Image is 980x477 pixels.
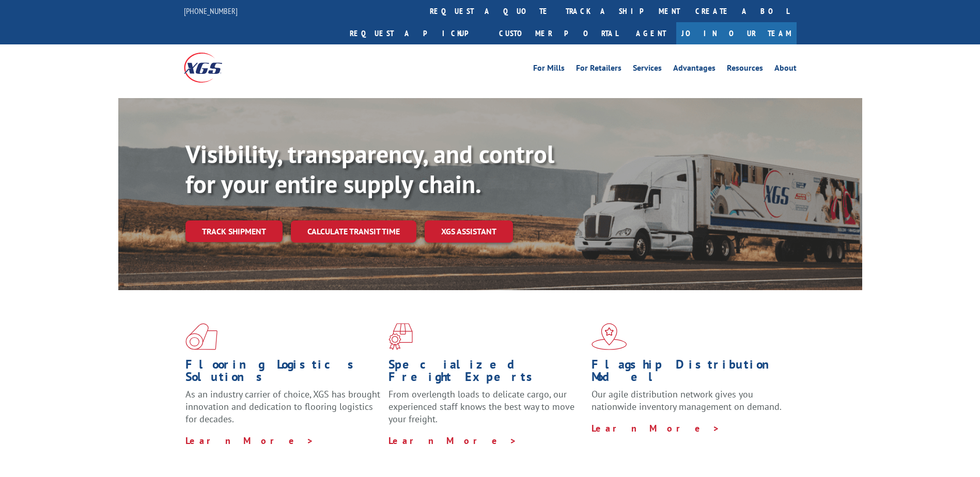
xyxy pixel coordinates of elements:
a: About [774,64,797,75]
span: Our agile distribution network gives you nationwide inventory management on demand. [592,388,782,412]
a: Learn More > [388,435,517,447]
a: Track shipment [185,220,283,242]
h1: Flooring Logistics Solutions [185,358,381,388]
a: For Mills [533,64,565,75]
a: Learn More > [592,422,720,434]
a: Customer Portal [491,22,626,44]
a: Join Our Team [676,22,797,44]
img: xgs-icon-focused-on-flooring-red [388,323,413,350]
a: Learn More > [185,435,314,447]
h1: Specialized Freight Experts [388,358,584,388]
a: Services [633,64,662,75]
span: As an industry carrier of choice, XGS has brought innovation and dedication to flooring logistics... [185,388,380,425]
img: xgs-icon-total-supply-chain-intelligence-red [185,323,217,350]
p: From overlength loads to delicate cargo, our experienced staff knows the best way to move your fr... [388,388,584,434]
a: For Retailers [576,64,621,75]
h1: Flagship Distribution Model [592,358,787,388]
a: Calculate transit time [291,220,416,243]
img: xgs-icon-flagship-distribution-model-red [592,323,627,350]
a: Request a pickup [342,22,491,44]
a: Advantages [673,64,715,75]
a: Resources [727,64,763,75]
a: [PHONE_NUMBER] [184,6,238,16]
a: Agent [626,22,676,44]
b: Visibility, transparency, and control for your entire supply chain. [185,138,554,200]
a: XGS ASSISTANT [425,220,513,243]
